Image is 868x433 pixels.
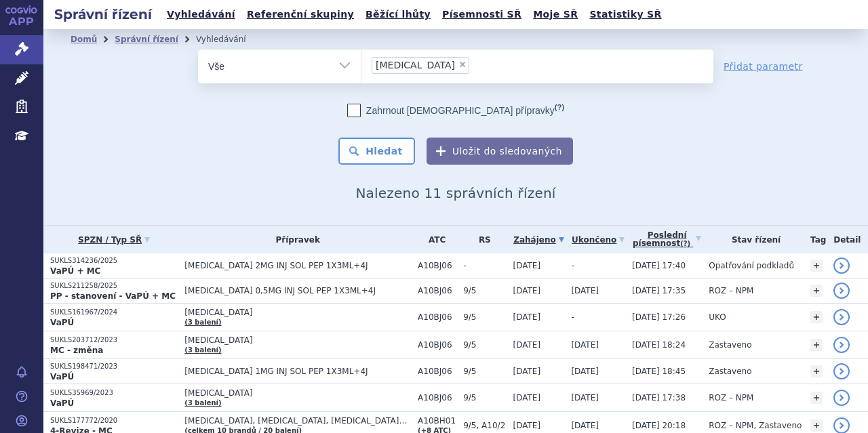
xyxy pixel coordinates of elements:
span: [DATE] [513,340,540,350]
span: [DATE] [513,261,540,270]
span: [MEDICAL_DATA] 1MG INJ SOL PEP 1X3ML+4J [184,367,411,376]
strong: MC - změna [50,346,103,355]
th: Přípravek [178,226,411,253]
span: [DATE] [571,286,599,295]
a: detail [833,309,850,325]
span: - [463,261,506,270]
span: 9/5 [463,312,506,322]
span: A10BJ06 [418,367,456,376]
button: Uložit do sledovaných [427,138,573,165]
a: Běžící lhůty [361,5,435,24]
span: [MEDICAL_DATA], [MEDICAL_DATA], [MEDICAL_DATA]… [184,416,411,426]
a: + [810,285,823,297]
li: Vyhledávání [196,29,264,49]
a: Domů [71,35,97,44]
strong: PP - stanovení - VaPÚ + MC [50,291,176,301]
a: detail [833,363,850,379]
a: detail [833,337,850,353]
a: Ukončeno [571,230,625,249]
span: A10BJ06 [418,393,456,403]
abbr: (?) [555,103,564,112]
span: [DATE] 17:26 [632,312,686,322]
strong: VaPÚ [50,318,74,327]
a: detail [833,283,850,299]
span: [DATE] 18:45 [632,367,686,376]
a: Správní řízení [115,35,178,44]
span: [DATE] [513,393,540,403]
strong: VaPÚ [50,372,74,382]
a: + [810,339,823,351]
span: [DATE] [571,421,599,430]
a: + [810,392,823,404]
span: [MEDICAL_DATA] 0,5MG INJ SOL PEP 1X3ML+4J [184,286,411,295]
a: (3 balení) [184,346,221,354]
span: [DATE] [571,340,599,350]
a: Referenční skupiny [243,5,358,24]
a: + [810,260,823,272]
span: [DATE] [571,393,599,403]
strong: VaPÚ [50,398,74,408]
span: [DATE] 20:18 [632,421,686,430]
strong: VaPÚ + MC [50,266,100,276]
span: 9/5 [463,367,506,376]
span: - [571,312,574,322]
abbr: (?) [680,240,690,248]
th: Stav řízení [702,226,804,253]
span: A10BJ06 [418,312,456,322]
span: A10BH01 [418,416,456,426]
a: + [810,419,823,432]
span: ROZ – NPM [709,286,753,295]
span: A10BJ06 [418,340,456,350]
a: (3 balení) [184,318,221,326]
th: RS [456,226,506,253]
th: ATC [411,226,456,253]
span: [DATE] [513,421,540,430]
a: Vyhledávání [163,5,239,24]
label: Zahrnout [DEMOGRAPHIC_DATA] přípravky [347,104,564,117]
p: SUKLS35969/2023 [50,388,178,398]
span: [MEDICAL_DATA] [184,308,411,317]
th: Tag [804,226,827,253]
span: [DATE] [571,367,599,376]
span: Opatřování podkladů [709,261,794,270]
span: [DATE] 18:24 [632,340,686,350]
p: SUKLS177772/2020 [50,416,178,426]
span: [DATE] [513,286,540,295]
span: Zastaveno [709,340,751,350]
span: [DATE] 17:38 [632,393,686,403]
span: 9/5 [463,393,506,403]
a: detail [833,390,850,406]
span: Zastaveno [709,367,751,376]
span: Nalezeno 11 správních řízení [355,185,555,201]
p: SUKLS314236/2025 [50,256,178,266]
p: SUKLS203712/2023 [50,335,178,345]
input: [MEDICAL_DATA] [473,56,481,73]
span: ROZ – NPM [709,393,753,403]
span: A10BJ06 [418,261,456,270]
span: [MEDICAL_DATA] 2MG INJ SOL PEP 1X3ML+4J [184,261,411,270]
h2: Správní řízení [43,5,163,24]
span: [MEDICAL_DATA] [184,388,411,398]
a: Poslednípísemnost(?) [632,226,702,253]
a: Přidat parametr [724,60,803,73]
span: ROZ – NPM, Zastaveno [709,421,802,430]
span: [MEDICAL_DATA] [184,335,411,345]
span: A10BJ06 [418,286,456,295]
p: SUKLS161967/2024 [50,308,178,317]
p: SUKLS211258/2025 [50,281,178,291]
span: [DATE] 17:35 [632,286,686,295]
span: 9/5 [463,286,506,295]
span: [DATE] 17:40 [632,261,686,270]
span: [MEDICAL_DATA] [376,60,455,70]
span: [DATE] [513,312,540,322]
a: Zahájeno [513,230,564,249]
a: Písemnosti SŘ [438,5,526,24]
a: + [810,365,823,377]
a: Moje SŘ [529,5,582,24]
p: SUKLS198471/2023 [50,362,178,371]
button: Hledat [338,138,415,165]
a: + [810,311,823,323]
span: - [571,261,574,270]
a: (3 balení) [184,399,221,407]
span: × [458,60,467,68]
